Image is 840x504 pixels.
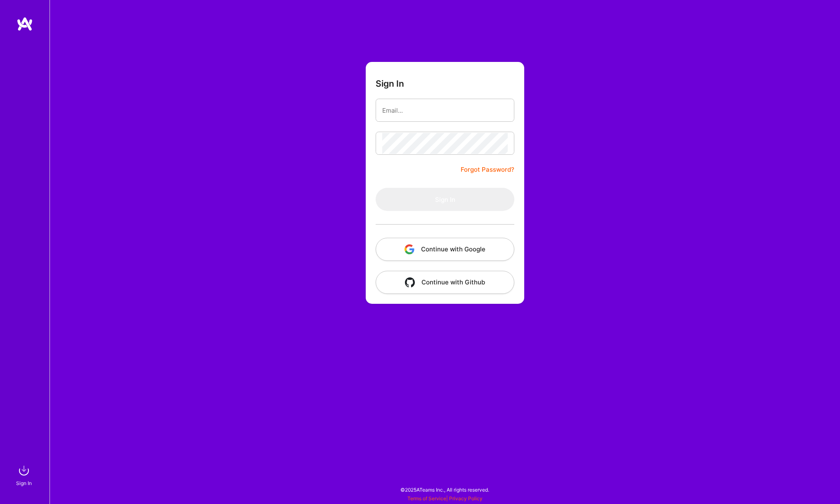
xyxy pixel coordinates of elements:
img: logo [17,17,33,31]
img: sign in [16,462,32,479]
a: Privacy Policy [449,495,483,502]
button: Sign In [376,188,514,211]
div: © 2025 ATeams Inc., All rights reserved. [50,479,840,500]
a: sign inSign In [17,462,32,487]
button: Continue with Google [376,238,514,261]
a: Forgot Password? [461,165,514,175]
input: Email... [382,100,508,121]
img: icon [405,277,415,287]
span: | [407,495,483,502]
img: icon [405,244,414,254]
div: Sign In [16,479,32,487]
a: Terms of Service [407,495,446,502]
h3: Sign In [376,78,404,89]
button: Continue with Github [376,271,514,294]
